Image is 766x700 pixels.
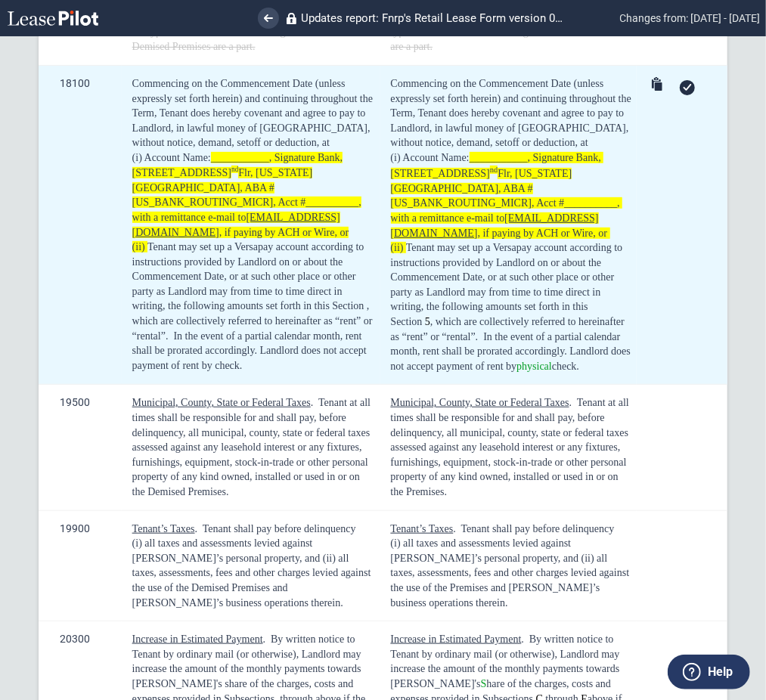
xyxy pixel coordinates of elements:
[522,633,525,645] span: .
[569,397,572,408] span: .
[60,621,90,656] span: 20300
[620,12,761,24] span: Changes from: [DATE] - [DATE]
[132,78,373,163] span: Commencing on the Commencement Date (unless expressly set forth herein) and continuing throughout...
[391,397,569,408] span: Municipal, County, State or Federal Taxes
[708,662,733,682] label: Help
[668,655,750,689] button: Help
[391,331,634,372] span: In the event of a partial calendar month, rent shall be prorated accordingly. Landlord does not a...
[144,152,211,163] span: Account Name:
[425,316,430,327] a: 5
[132,152,343,178] span: ___________, Signature Bank, [STREET_ADDRESS]
[481,678,487,689] span: S
[311,397,314,408] span: .
[391,168,623,224] span: Flr, [US_STATE][GEOGRAPHIC_DATA], ABA #[US_BANK_ROUTING_MICR], Acct #__________, with a remittanc...
[391,633,522,645] span: Increase in Estimated Payment
[132,633,263,645] span: Increase in Estimated Payment
[490,166,498,174] span: nd
[132,167,361,223] span: Flr, [US_STATE][GEOGRAPHIC_DATA], ABA #[US_BANK_ROUTING_MICR], Acct #__________, with a remittanc...
[391,78,634,163] span: Commencing on the Commencement Date (unless expressly set forth herein) and continuing throughout...
[391,523,617,550] span: Tenant shall pay before delinquency (i)
[263,633,266,645] span: .
[132,523,356,550] span: Tenant shall pay before delinquency (i)
[132,397,311,408] span: Municipal, County, State or Federal Taxes
[231,166,238,173] span: nd
[132,553,371,609] span: all taxes, assessments, fees and other charges levied against the use of the Demised Premises and...
[453,523,456,534] span: .
[391,212,599,239] span: [EMAIL_ADDRESS][DOMAIN_NAME]
[132,330,367,371] span: In the event of a partial calendar month, rent shall be prorated accordingly. Landlord does not a...
[132,537,336,564] span: all taxes and assessments levied against [PERSON_NAME]’s personal property, and (ii)
[132,523,195,534] span: Tenant’s Taxes
[391,523,454,534] span: Tenant’s Taxes
[132,212,340,238] span: [EMAIL_ADDRESS][DOMAIN_NAME]
[132,300,373,341] span: , which are collectively referred to hereinafter as “rent” or “rental”.
[132,241,364,311] span: Tenant may set up a Versapay account according to instructions provided by Landlord on or about t...
[301,11,565,25] span: Updates report: Fnrp's Retail Lease Form version 00032
[516,361,552,372] span: physical
[391,537,594,564] span: all taxes and assessments levied against [PERSON_NAME]’s personal property, and (ii)
[391,228,610,254] span: , if paying by ACH or Wire, or (ii)
[60,511,90,546] span: 19900
[60,66,90,101] span: 18100
[391,553,632,609] span: all taxes, assessments, fees and other charges levied against the use of the Premises and [PERSON...
[391,397,632,497] span: Tenant at all times shall be responsible for and shall pay, before delinquency, all municipal, co...
[391,242,625,327] span: Tenant may set up a Versapay account according to instructions provided by Landlord on or about t...
[391,316,628,342] span: , which are collectively referred to hereinafter as “rent” or “rental”.
[132,227,349,253] span: , if paying by ACH or Wire, or (ii)
[402,152,469,163] span: Account Name:
[132,397,371,497] span: Tenant at all times shall be responsible for and shall pay, before delinquency, all municipal, co...
[391,152,604,179] span: ___________, Signature Bank, [STREET_ADDRESS]
[195,523,198,534] span: .
[60,385,90,420] span: 19500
